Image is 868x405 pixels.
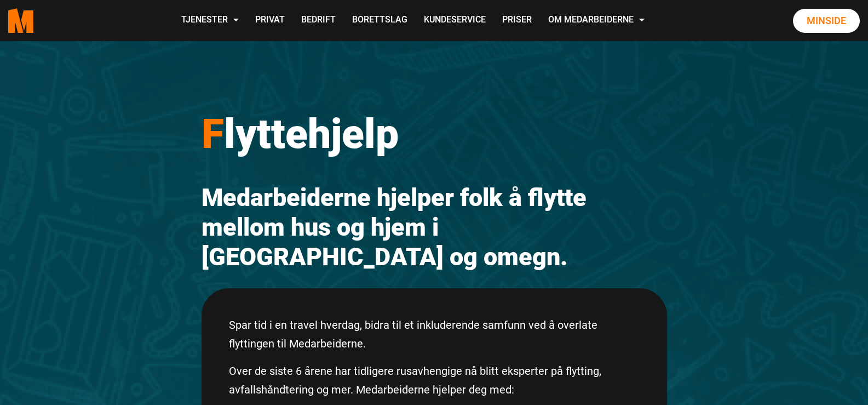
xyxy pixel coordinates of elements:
a: Privat [247,1,293,40]
h2: Medarbeiderne hjelper folk å flytte mellom hus og hjem i [GEOGRAPHIC_DATA] og omegn. [202,183,667,272]
p: Over de siste 6 årene har tidligere rusavhengige nå blitt eksperter på flytting, avfallshåndterin... [229,362,640,399]
a: Tjenester [173,1,247,40]
a: Om Medarbeiderne [540,1,653,40]
a: Kundeservice [416,1,494,40]
a: Borettslag [344,1,416,40]
p: Spar tid i en travel hverdag, bidra til et inkluderende samfunn ved å overlate flyttingen til Med... [229,316,640,353]
a: Priser [494,1,540,40]
a: Minside [793,9,860,33]
h1: lyttehjelp [202,109,667,158]
a: Bedrift [293,1,344,40]
span: F [202,110,224,158]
